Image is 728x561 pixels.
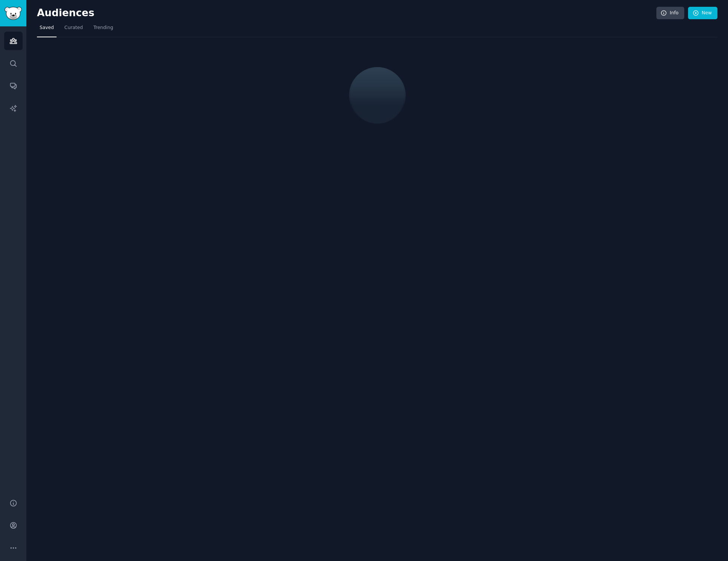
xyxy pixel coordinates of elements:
[688,7,717,20] a: New
[91,22,116,37] a: Trending
[93,25,113,31] span: Trending
[62,22,86,37] a: Curated
[37,22,57,37] a: Saved
[64,25,83,31] span: Curated
[40,25,54,31] span: Saved
[656,7,684,20] a: Info
[37,7,656,19] h2: Audiences
[5,7,22,20] img: GummySearch logo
